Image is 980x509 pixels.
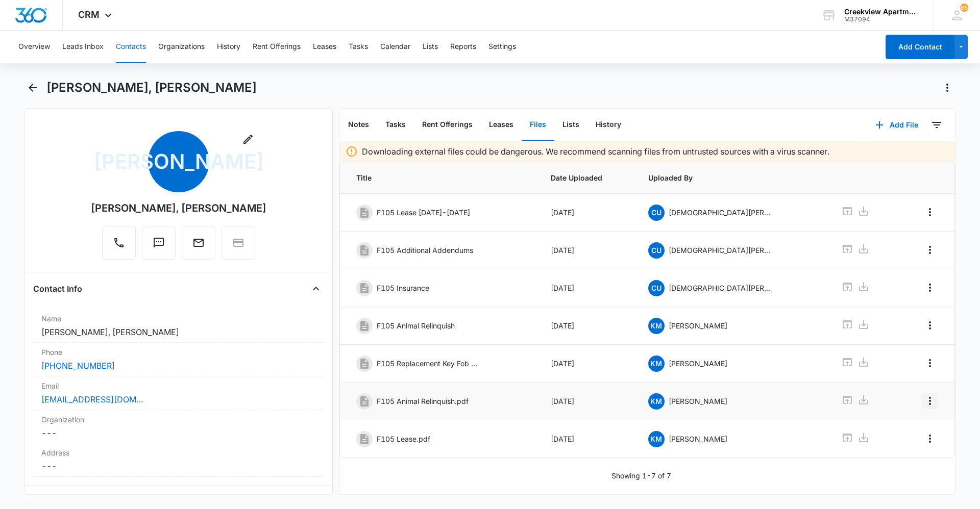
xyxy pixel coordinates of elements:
[142,226,176,260] button: Text
[253,31,301,63] button: Rent Offerings
[41,414,316,425] label: Organization
[308,281,324,297] button: Close
[340,109,377,141] button: Notes
[423,31,438,63] button: Lists
[939,80,955,96] button: Actions
[538,194,636,232] td: [DATE]
[349,31,368,63] button: Tasks
[313,31,336,63] button: Leases
[669,207,771,218] p: [DEMOGRAPHIC_DATA][PERSON_NAME]
[18,31,50,63] button: Overview
[922,279,938,296] button: Overflow Menu
[538,307,636,345] td: [DATE]
[182,226,215,260] button: Email
[844,8,919,16] div: account name
[886,35,954,59] button: Add Contact
[538,232,636,269] td: [DATE]
[669,434,727,444] p: [PERSON_NAME]
[356,172,526,183] span: Title
[960,4,968,12] span: 95
[611,470,671,481] p: Showing 1-7 of 7
[844,16,919,23] div: account id
[217,31,240,63] button: History
[648,242,665,259] span: CU
[33,376,324,410] div: Email[EMAIL_ADDRESS][DOMAIN_NAME]
[669,396,727,406] p: [PERSON_NAME]
[41,347,316,358] label: Phone
[377,358,479,369] p: F105 Replacement Key Fob Addendum
[41,326,316,338] dd: [PERSON_NAME], [PERSON_NAME]
[102,242,136,250] a: Call
[669,283,771,293] p: [DEMOGRAPHIC_DATA][PERSON_NAME]
[538,269,636,307] td: [DATE]
[648,355,665,372] span: KM
[648,280,665,296] span: CU
[865,113,928,137] button: Add File
[922,242,938,258] button: Overflow Menu
[46,80,257,95] h1: [PERSON_NAME], [PERSON_NAME]
[481,109,522,141] button: Leases
[538,420,636,458] td: [DATE]
[377,245,473,256] p: F105 Additional Addendums
[91,200,266,216] div: [PERSON_NAME], [PERSON_NAME]
[648,393,665,410] span: KM
[414,109,481,141] button: Rent Offerings
[648,431,665,447] span: KM
[587,109,629,141] button: History
[41,460,316,472] dd: ---
[41,313,316,324] label: Name
[62,31,104,63] button: Leads Inbox
[182,242,215,250] a: Email
[554,109,587,141] button: Lists
[41,380,316,391] label: Email
[669,358,727,369] p: [PERSON_NAME]
[41,393,143,405] a: [EMAIL_ADDRESS][DOMAIN_NAME]
[538,383,636,420] td: [DATE]
[33,283,82,295] h4: Contact Info
[669,245,771,256] p: [DEMOGRAPHIC_DATA][PERSON_NAME]
[922,355,938,371] button: Overflow Menu
[377,434,430,444] p: F105 Lease.pdf
[488,31,516,63] button: Settings
[450,31,476,63] button: Reports
[648,172,817,183] span: Uploaded By
[102,226,136,260] button: Call
[377,320,455,331] p: F105 Animal Relinquish
[362,145,829,158] p: Downloading external files could be dangerous. We recommend scanning files from untrusted sources...
[158,31,205,63] button: Organizations
[669,320,727,331] p: [PERSON_NAME]
[24,80,40,96] button: Back
[538,345,636,383] td: [DATE]
[33,410,324,443] div: Organization---
[148,131,209,192] span: [PERSON_NAME]
[78,9,100,20] span: CRM
[377,283,429,293] p: F105 Insurance
[41,447,316,458] label: Address
[922,317,938,334] button: Overflow Menu
[922,430,938,447] button: Overflow Menu
[922,393,938,409] button: Overflow Menu
[41,360,115,372] a: [PHONE_NUMBER]
[648,205,665,221] span: CU
[377,207,470,218] p: F105 Lease [DATE]-[DATE]
[377,396,469,406] p: F105 Animal Relinquish.pdf
[551,172,624,183] span: Date Uploaded
[116,31,146,63] button: Contacts
[377,109,414,141] button: Tasks
[33,443,324,477] div: Address---
[928,117,945,133] button: Filters
[922,204,938,220] button: Overflow Menu
[33,309,324,343] div: Name[PERSON_NAME], [PERSON_NAME]
[648,318,665,334] span: KM
[522,109,554,141] button: Files
[960,4,968,12] div: notifications count
[380,31,410,63] button: Calendar
[33,343,324,376] div: Phone[PHONE_NUMBER]
[142,242,176,250] a: Text
[41,427,316,439] dd: ---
